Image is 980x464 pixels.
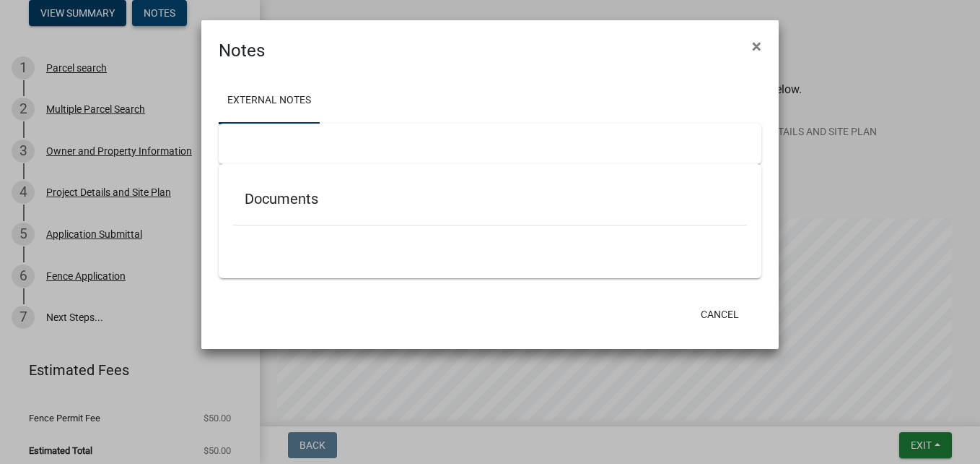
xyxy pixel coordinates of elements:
[245,190,735,207] h5: Documents
[752,36,761,56] span: ×
[219,38,265,64] h4: Notes
[740,26,773,66] button: Close
[219,78,320,124] a: External Notes
[689,301,751,327] button: Cancel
